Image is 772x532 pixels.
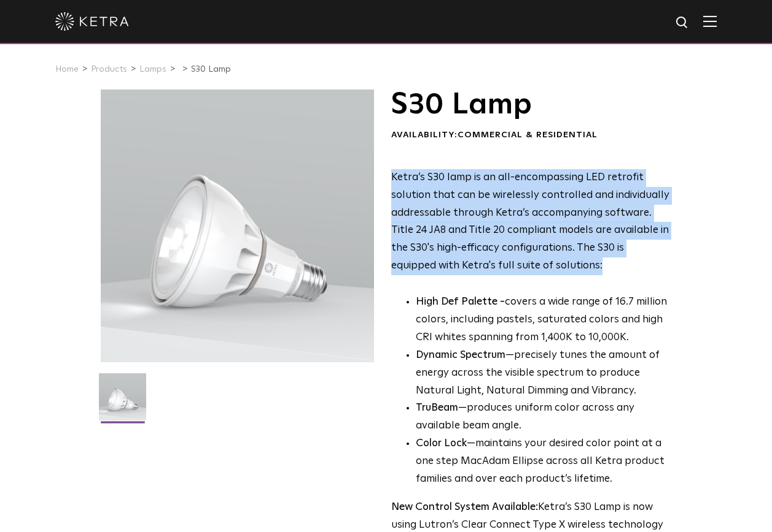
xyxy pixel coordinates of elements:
img: search icon [675,15,690,31]
img: S30-Lamp-Edison-2021-Web-Square [99,373,146,430]
a: Lamps [139,65,166,74]
a: Products [91,65,127,74]
img: ketra-logo-2019-white [55,12,129,31]
strong: Dynamic Spectrum [416,350,505,360]
li: —maintains your desired color point at a one step MacAdam Ellipse across all Ketra product famili... [416,435,671,488]
strong: TruBeam [416,403,458,413]
span: Ketra’s S30 lamp is an all-encompassing LED retrofit solution that can be wirelessly controlled a... [391,172,669,271]
span: Commercial & Residential [458,131,598,139]
img: Hamburger%20Nav.svg [703,15,717,27]
p: covers a wide range of 16.7 million colors, including pastels, saturated colors and high CRI whit... [416,294,671,347]
h1: S30 Lamp [391,89,671,120]
li: —produces uniform color across any available beam angle. [416,400,671,435]
strong: High Def Palette - [416,297,505,307]
a: S30 Lamp [191,65,231,74]
strong: New Control System Available: [391,502,538,512]
li: —precisely tunes the amount of energy across the visible spectrum to produce Natural Light, Natur... [416,347,671,400]
div: Availability: [391,129,671,142]
strong: Color Lock [416,438,467,449]
a: Home [55,65,79,74]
